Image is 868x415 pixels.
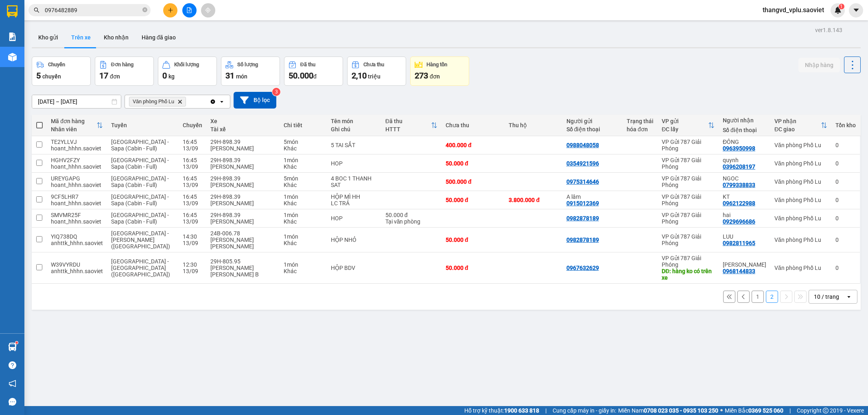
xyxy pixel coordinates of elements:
div: Chưa thu [363,62,384,67]
strong: 0369 525 060 [748,407,783,414]
div: 0 [835,265,856,271]
button: Đã thu50.000đ [284,56,343,86]
div: ver 1.8.143 [815,26,842,35]
div: 0 [835,215,856,222]
div: Khác [284,163,322,170]
div: 29H-898.39 [210,139,275,145]
div: HOP [331,215,377,222]
div: 13/09 [183,240,202,246]
img: logo-vxr [7,5,17,17]
div: 1 món [284,212,322,218]
div: hoant_hhhn.saoviet [51,163,103,170]
div: Chuyến [183,122,202,128]
div: VP nhận [774,118,821,124]
div: 14:30 [183,233,202,240]
input: Select a date range. [32,95,121,108]
div: 50.000 đ [446,265,501,271]
div: anhttk_hhhn.saoviet [51,268,103,274]
button: Chuyến5chuyến [32,56,91,86]
div: 29H-898.39 [210,193,275,200]
span: 1 [840,4,843,9]
div: 0 [835,178,856,185]
button: 2 [766,291,778,303]
div: VP Gửi 787 Giải Phóng [662,157,715,170]
div: KT [723,193,766,200]
span: Cung cấp máy in - giấy in: [553,406,616,415]
span: kg [168,73,175,80]
div: Văn phòng Phố Lu [774,178,827,185]
div: hoant_hhhn.saoviet [51,182,103,188]
span: 273 [415,71,428,80]
div: Văn phòng Phố Lu [774,142,827,148]
div: 29H-805.95 [210,258,275,265]
sup: 3 [272,88,280,96]
div: 0988048058 [566,142,599,148]
span: đ [313,73,317,80]
sup: 1 [839,4,844,9]
div: VP Gửi 787 Giải Phóng [662,175,715,188]
div: 24B-006.78 [210,230,275,237]
div: 0968144833 [723,268,755,274]
div: HOP [331,160,377,167]
div: Hàng tồn [426,62,447,67]
div: LUU [723,233,766,240]
div: 13/09 [183,182,202,188]
div: YIQ738DQ [51,233,103,240]
div: 13/09 [183,218,202,225]
button: Đơn hàng17đơn [95,56,154,86]
span: triệu [368,73,380,80]
span: [GEOGRAPHIC_DATA] - Sapa (Cabin - Full) [111,175,169,188]
div: VP Gửi 787 Giải Phóng [662,193,715,206]
div: [PERSON_NAME] [PERSON_NAME] B [210,265,275,278]
div: Thu hộ [509,122,558,128]
div: hóa đơn [627,126,654,133]
sup: 1 [15,341,18,344]
div: LC TRẢ [331,200,377,206]
span: plus [168,7,173,13]
div: ĐC lấy [662,126,708,133]
span: close-circle [142,7,147,14]
div: 0967632629 [566,265,599,271]
div: 0 [835,160,856,167]
div: VP Gửi 787 Giải Phóng [662,233,715,246]
div: Chưa thu [446,122,501,128]
div: Văn phòng Phố Lu [774,160,827,167]
div: hoant_hhhn.saoviet [51,200,103,206]
div: [PERSON_NAME] [210,163,275,170]
div: UREYGAPG [51,175,103,182]
div: 16:45 [183,193,202,200]
div: [PERSON_NAME] [210,200,275,206]
div: 0 [835,142,856,148]
div: 400.000 đ [446,142,501,148]
div: HTTT [385,126,431,133]
span: file-add [186,7,192,13]
span: | [545,406,547,415]
img: icon-new-feature [834,7,842,14]
div: 0354921596 [566,160,599,167]
button: Hàng đã giao [135,28,182,47]
div: 1 món [284,233,322,240]
div: Tồn kho [835,122,856,128]
span: aim [205,7,211,13]
svg: Clear all [210,98,216,105]
div: Khối lượng [174,62,199,67]
div: Xe [210,118,275,124]
div: Số lượng [237,62,258,67]
div: 500.000 đ [446,178,501,185]
div: Mã đơn hàng [51,118,96,124]
span: | [789,406,791,415]
div: NGOC [723,175,766,182]
div: 13/09 [183,145,202,152]
div: 0982878189 [566,237,599,243]
div: Văn phòng Phố Lu [774,215,827,222]
span: 0 [162,71,167,80]
div: HỘP BDV [331,265,377,271]
div: 5 món [284,139,322,145]
div: Khác [284,218,322,225]
div: Văn phòng Phố Lu [774,265,827,271]
div: Tuyến [111,122,175,128]
div: [PERSON_NAME] [210,182,275,188]
button: Chưa thu2,10 triệu [347,56,406,86]
button: plus [163,3,177,17]
div: 16:45 [183,175,202,182]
